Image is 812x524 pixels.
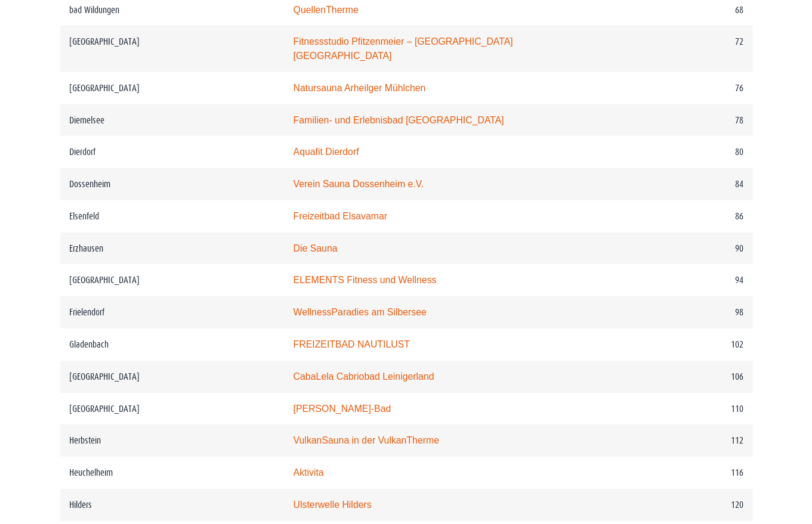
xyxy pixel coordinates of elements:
[60,393,285,425] td: [GEOGRAPHIC_DATA]
[60,457,285,489] td: Heuchelheim
[293,243,337,253] a: Die Sauna
[60,424,285,457] td: Herbstein
[293,500,371,510] a: Ulsterwelle Hilders
[620,457,752,489] td: 116
[620,72,752,104] td: 76
[293,339,409,349] a: FREIZEITBAD NAUTILUST
[620,489,752,521] td: 120
[293,115,504,125] a: Familien- und Erlebnisbad [GEOGRAPHIC_DATA]
[293,371,434,382] a: CabaLela Cabriobad Leinigerland
[293,36,512,61] a: Fitnessstudio Pfitzenmeier – [GEOGRAPHIC_DATA] [GEOGRAPHIC_DATA]
[293,275,436,285] a: ELEMENTS Fitness und Wellness
[293,211,387,221] a: Freizeitbad Elsavamar
[293,5,358,15] a: QuellenTherme
[60,26,285,72] td: [GEOGRAPHIC_DATA]
[620,393,752,425] td: 110
[620,168,752,200] td: 84
[60,361,285,393] td: [GEOGRAPHIC_DATA]
[60,264,285,296] td: [GEOGRAPHIC_DATA]
[620,264,752,296] td: 94
[60,168,285,200] td: Dossenheim
[620,328,752,361] td: 102
[60,489,285,521] td: Hilders
[60,328,285,361] td: Gladenbach
[293,147,359,157] a: Aquafit Dierdorf
[60,72,285,104] td: [GEOGRAPHIC_DATA]
[620,424,752,457] td: 112
[60,104,285,137] td: Diemelsee
[620,361,752,393] td: 106
[620,232,752,265] td: 90
[60,296,285,328] td: Frielendorf
[620,200,752,232] td: 86
[60,232,285,265] td: Erzhausen
[620,104,752,137] td: 78
[293,179,424,189] a: Verein Sauna Dossenheim e.V.
[60,136,285,168] td: Dierdorf
[293,83,425,93] a: Natursauna Arheilger Mühlchen
[293,307,426,317] a: WellnessParadies am Silbersee
[293,467,323,478] a: Aktivita
[620,26,752,72] td: 72
[293,435,439,445] a: VulkanSauna in der VulkanTherme
[60,200,285,232] td: Elsenfeld
[293,404,391,414] a: [PERSON_NAME]-Bad
[620,296,752,328] td: 98
[620,136,752,168] td: 80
